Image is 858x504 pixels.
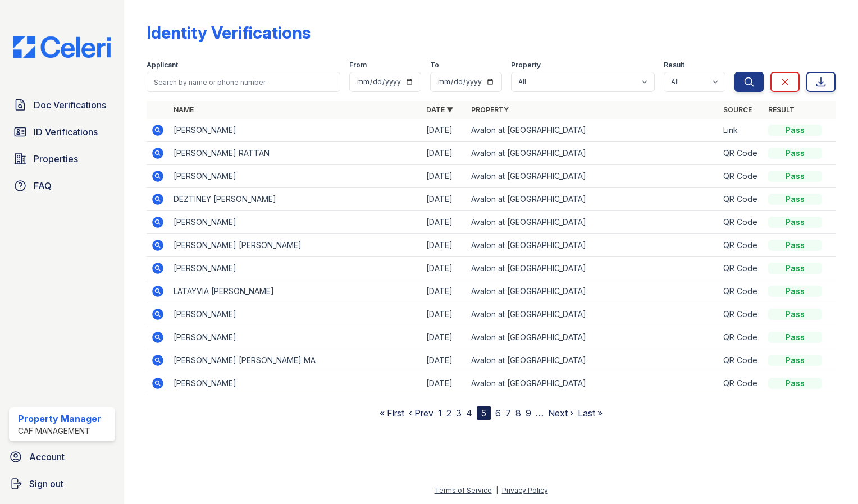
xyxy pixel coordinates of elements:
[467,119,719,142] td: Avalon at [GEOGRAPHIC_DATA]
[467,326,719,349] td: Avalon at [GEOGRAPHIC_DATA]
[467,280,719,303] td: Avalon at [GEOGRAPHIC_DATA]
[169,257,421,280] td: [PERSON_NAME]
[467,142,719,165] td: Avalon at [GEOGRAPHIC_DATA]
[422,349,467,372] td: [DATE]
[496,486,498,494] div: |
[422,119,467,142] td: [DATE]
[29,477,63,491] span: Sign out
[409,407,433,419] a: ‹ Prev
[422,326,467,349] td: [DATE]
[536,406,544,420] span: …
[719,349,764,372] td: QR Code
[768,355,822,366] div: Pass
[719,142,764,165] td: QR Code
[502,486,548,494] a: Privacy Policy
[9,175,115,197] a: FAQ
[768,378,822,389] div: Pass
[9,148,115,170] a: Properties
[446,407,451,419] a: 2
[169,280,421,303] td: LATAYVIA [PERSON_NAME]
[466,407,472,419] a: 4
[422,188,467,211] td: [DATE]
[719,303,764,326] td: QR Code
[422,142,467,165] td: [DATE]
[9,94,115,116] a: Doc Verifications
[768,263,822,274] div: Pass
[169,326,421,349] td: [PERSON_NAME]
[422,303,467,326] td: [DATE]
[578,407,603,419] a: Last »
[169,142,421,165] td: [PERSON_NAME] RATTAN
[723,106,752,114] a: Source
[768,217,822,228] div: Pass
[349,61,367,70] label: From
[456,407,462,419] a: 3
[719,280,764,303] td: QR Code
[477,406,491,420] div: 5
[467,188,719,211] td: Avalon at [GEOGRAPHIC_DATA]
[422,211,467,234] td: [DATE]
[467,165,719,188] td: Avalon at [GEOGRAPHIC_DATA]
[768,148,822,159] div: Pass
[467,257,719,280] td: Avalon at [GEOGRAPHIC_DATA]
[467,234,719,257] td: Avalon at [GEOGRAPHIC_DATA]
[147,72,340,92] input: Search by name or phone number
[169,349,421,372] td: [PERSON_NAME] [PERSON_NAME] MA
[169,372,421,395] td: [PERSON_NAME]
[169,165,421,188] td: [PERSON_NAME]
[505,407,511,419] a: 7
[422,165,467,188] td: [DATE]
[4,36,120,58] img: CE_Logo_Blue-a8612792a0a2168367f1c8372b55b34899dd931a85d93a1a3d3e32e68fde9ad4.png
[467,211,719,234] td: Avalon at [GEOGRAPHIC_DATA]
[430,61,439,70] label: To
[768,171,822,182] div: Pass
[768,332,822,343] div: Pass
[768,194,822,205] div: Pass
[438,407,442,419] a: 1
[719,211,764,234] td: QR Code
[169,211,421,234] td: [PERSON_NAME]
[471,106,509,114] a: Property
[719,188,764,211] td: QR Code
[426,106,453,114] a: Date ▼
[768,106,795,114] a: Result
[34,179,52,193] span: FAQ
[719,372,764,395] td: QR Code
[147,22,311,43] div: Identity Verifications
[435,486,492,494] a: Terms of Service
[719,234,764,257] td: QR Code
[548,407,573,419] a: Next ›
[467,303,719,326] td: Avalon at [GEOGRAPHIC_DATA]
[768,286,822,297] div: Pass
[29,450,65,464] span: Account
[768,240,822,251] div: Pass
[526,407,531,419] a: 9
[169,188,421,211] td: DEZTINEY [PERSON_NAME]
[664,61,684,70] label: Result
[719,257,764,280] td: QR Code
[467,372,719,395] td: Avalon at [GEOGRAPHIC_DATA]
[147,61,178,70] label: Applicant
[34,125,98,139] span: ID Verifications
[422,372,467,395] td: [DATE]
[768,309,822,320] div: Pass
[380,407,404,419] a: « First
[515,407,521,419] a: 8
[169,303,421,326] td: [PERSON_NAME]
[422,234,467,257] td: [DATE]
[511,61,541,70] label: Property
[719,165,764,188] td: QR Code
[4,473,120,495] a: Sign out
[467,349,719,372] td: Avalon at [GEOGRAPHIC_DATA]
[768,125,822,136] div: Pass
[18,412,101,425] div: Property Manager
[495,407,501,419] a: 6
[174,106,194,114] a: Name
[719,326,764,349] td: QR Code
[169,234,421,257] td: [PERSON_NAME] [PERSON_NAME]
[422,257,467,280] td: [DATE]
[9,121,115,143] a: ID Verifications
[18,425,101,437] div: CAF Management
[34,98,106,112] span: Doc Verifications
